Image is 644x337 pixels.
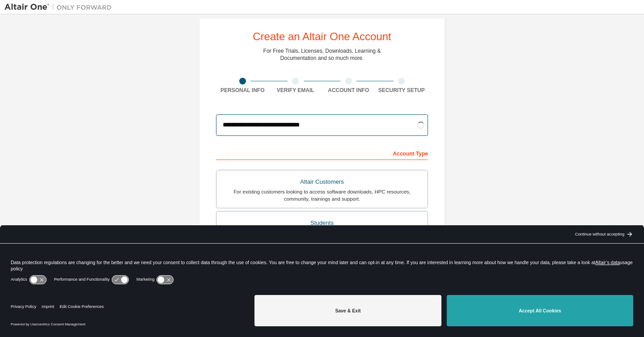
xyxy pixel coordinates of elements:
div: Create an Altair One Account [253,31,391,42]
div: Personal Info [216,87,269,94]
div: Altair Customers [222,176,422,188]
img: Altair One [4,3,116,12]
div: For existing customers looking to access software downloads, HPC resources, community, trainings ... [222,188,422,202]
div: Verify Email [269,87,322,94]
div: Account Info [322,87,375,94]
div: Security Setup [375,87,428,94]
div: Students [222,217,422,229]
div: Account Type [216,146,428,160]
div: For Free Trials, Licenses, Downloads, Learning & Documentation and so much more. [263,47,381,62]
